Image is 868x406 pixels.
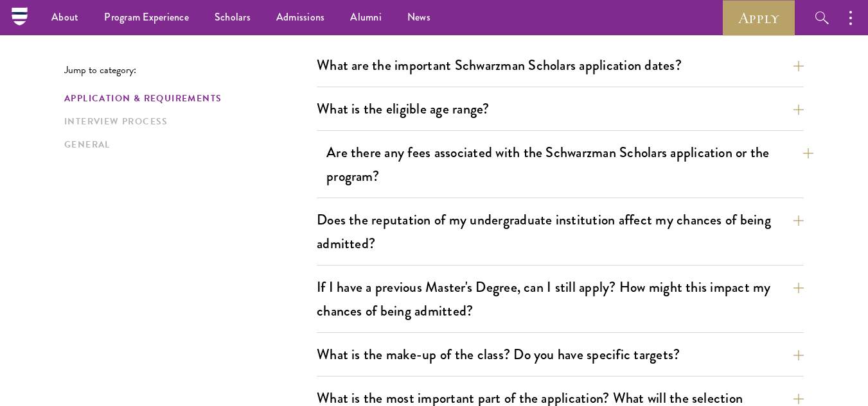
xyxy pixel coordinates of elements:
[317,273,804,325] button: If I have a previous Master's Degree, can I still apply? How might this impact my chances of bein...
[317,205,804,258] button: Does the reputation of my undergraduate institution affect my chances of being admitted?
[64,92,309,105] a: Application & Requirements
[317,51,804,80] button: What are the important Schwarzman Scholars application dates?
[64,115,309,128] a: Interview Process
[317,94,804,123] button: What is the eligible age range?
[317,340,804,369] button: What is the make-up of the class? Do you have specific targets?
[64,138,309,151] a: General
[326,138,813,190] button: Are there any fees associated with the Schwarzman Scholars application or the program?
[64,64,317,76] p: Jump to category:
